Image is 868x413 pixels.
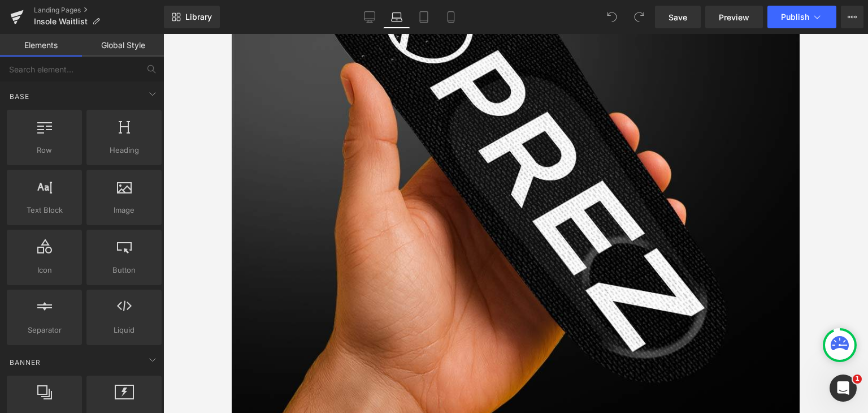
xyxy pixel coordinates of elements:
[90,324,158,336] span: Liquid
[705,6,763,28] a: Preview
[164,6,220,28] a: New Library
[669,11,687,23] span: Save
[356,6,383,28] a: Desktop
[830,375,857,402] iframe: Intercom live chat
[437,6,465,28] a: Mobile
[601,6,623,28] button: Undo
[10,324,79,336] span: Separator
[781,12,809,21] span: Publish
[10,264,79,276] span: Icon
[719,11,749,23] span: Preview
[185,12,212,22] span: Library
[90,144,158,156] span: Heading
[841,6,863,28] button: More
[82,34,164,57] a: Global Style
[10,144,79,156] span: Row
[628,6,650,28] button: Redo
[383,6,410,28] a: Laptop
[34,6,164,15] a: Landing Pages
[10,204,79,216] span: Text Block
[853,375,862,384] span: 1
[90,204,158,216] span: Image
[410,6,437,28] a: Tablet
[8,91,31,102] span: Base
[767,6,836,28] button: Publish
[34,17,88,26] span: Insole Waitlist
[90,264,158,276] span: Button
[8,357,42,368] span: Banner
